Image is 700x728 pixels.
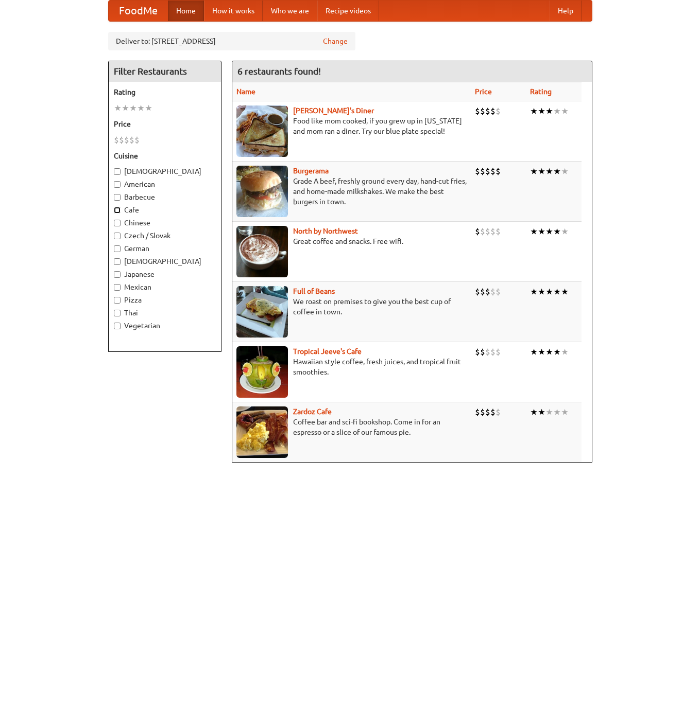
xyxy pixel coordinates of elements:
[475,346,480,358] li: $
[530,105,538,117] li: ★
[236,226,288,277] img: north.jpg
[236,357,467,377] p: Hawaiian style coffee, fresh juices, and tropical fruit smoothies.
[530,346,538,358] li: ★
[553,105,561,117] li: ★
[114,207,121,214] input: Cafe
[236,346,288,398] img: jeeves.jpg
[538,226,545,237] li: ★
[323,36,348,46] a: Change
[108,32,355,50] div: Deliver to: [STREET_ADDRESS]
[490,105,496,117] li: $
[485,286,490,297] li: $
[114,295,216,305] label: Pizza
[490,286,496,297] li: $
[114,102,122,114] li: ★
[114,310,121,316] input: Thai
[545,166,553,177] li: ★
[475,87,492,96] a: Price
[114,192,216,202] label: Barbecue
[129,102,137,114] li: ★
[480,166,485,177] li: $
[119,134,124,146] li: $
[293,167,329,175] a: Burgerama
[496,406,501,418] li: $
[114,258,121,265] input: [DEMOGRAPHIC_DATA]
[114,308,216,318] label: Thai
[545,105,553,117] li: ★
[530,286,538,297] li: ★
[480,226,485,237] li: $
[114,218,216,228] label: Chinese
[545,286,553,297] li: ★
[550,1,582,21] a: Help
[480,286,485,297] li: $
[561,166,569,177] li: ★
[114,168,121,175] input: [DEMOGRAPHIC_DATA]
[293,407,332,416] a: Zardoz Cafe
[114,269,216,279] label: Japanese
[236,116,467,136] p: Food like mom cooked, if you grew up in [US_STATE] and mom ran a diner. Try our blue plate special!
[475,286,480,297] li: $
[114,233,121,239] input: Czech / Slovak
[109,1,168,21] a: FoodMe
[553,406,561,418] li: ★
[485,226,490,237] li: $
[496,286,501,297] li: $
[114,181,121,188] input: American
[538,406,545,418] li: ★
[236,296,467,317] p: We roast on premises to give you the best cup of coffee in town.
[475,226,480,237] li: $
[237,66,321,76] ng-pluralize: 6 restaurants found!
[480,346,485,358] li: $
[114,194,121,201] input: Barbecue
[317,1,379,21] a: Recipe videos
[490,226,496,237] li: $
[530,226,538,237] li: ★
[236,236,467,246] p: Great coffee and snacks. Free wifi.
[236,176,467,207] p: Grade A beef, freshly ground every day, hand-cut fries, and home-made milkshakes. We make the bes...
[496,166,501,177] li: $
[114,119,216,129] h5: Price
[236,166,288,217] img: burgerama.jpg
[114,271,121,278] input: Japanese
[538,286,545,297] li: ★
[293,287,335,295] a: Full of Beans
[475,406,480,418] li: $
[124,134,129,146] li: $
[114,243,216,254] label: German
[530,406,538,418] li: ★
[538,346,545,358] li: ★
[530,166,538,177] li: ★
[485,166,490,177] li: $
[114,282,216,292] label: Mexican
[114,323,121,329] input: Vegetarian
[263,1,317,21] a: Who we are
[553,166,561,177] li: ★
[293,227,358,235] a: North by Northwest
[114,134,119,146] li: $
[545,226,553,237] li: ★
[561,286,569,297] li: ★
[545,346,553,358] li: ★
[114,245,121,252] input: German
[236,286,288,338] img: beans.jpg
[553,346,561,358] li: ★
[114,256,216,267] label: [DEMOGRAPHIC_DATA]
[561,226,569,237] li: ★
[236,87,255,96] a: Name
[236,406,288,458] img: zardoz.jpg
[490,406,496,418] li: $
[236,105,288,157] img: sallys.jpg
[114,284,121,291] input: Mexican
[114,297,121,304] input: Pizza
[293,347,362,356] a: Tropical Jeeve's Cafe
[129,134,134,146] li: $
[496,105,501,117] li: $
[561,105,569,117] li: ★
[114,205,216,215] label: Cafe
[480,406,485,418] li: $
